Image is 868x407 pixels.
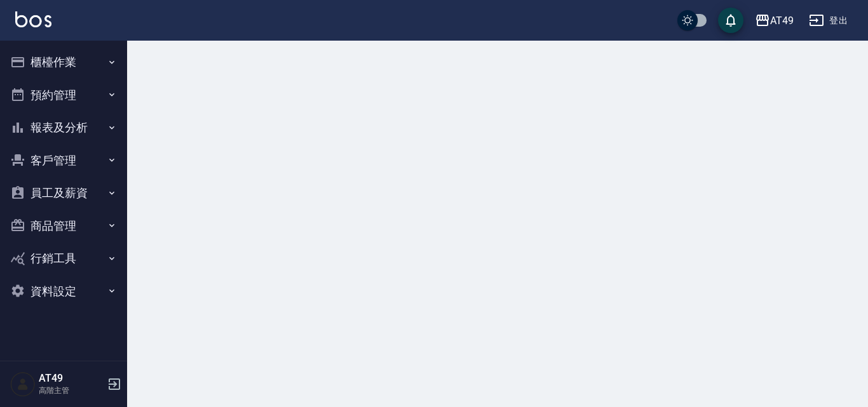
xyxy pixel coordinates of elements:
[5,79,122,112] button: 預約管理
[5,275,122,308] button: 資料設定
[804,9,853,32] button: 登出
[15,11,51,27] img: Logo
[39,385,104,396] p: 高階主管
[10,371,36,397] img: Person
[750,8,799,34] button: AT49
[5,144,122,177] button: 客戶管理
[39,372,104,385] h5: AT49
[5,242,122,275] button: 行銷工具
[5,111,122,144] button: 報表及分析
[770,13,794,29] div: AT49
[5,177,122,210] button: 員工及薪資
[718,8,743,33] button: save
[5,210,122,243] button: 商品管理
[5,46,122,79] button: 櫃檯作業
